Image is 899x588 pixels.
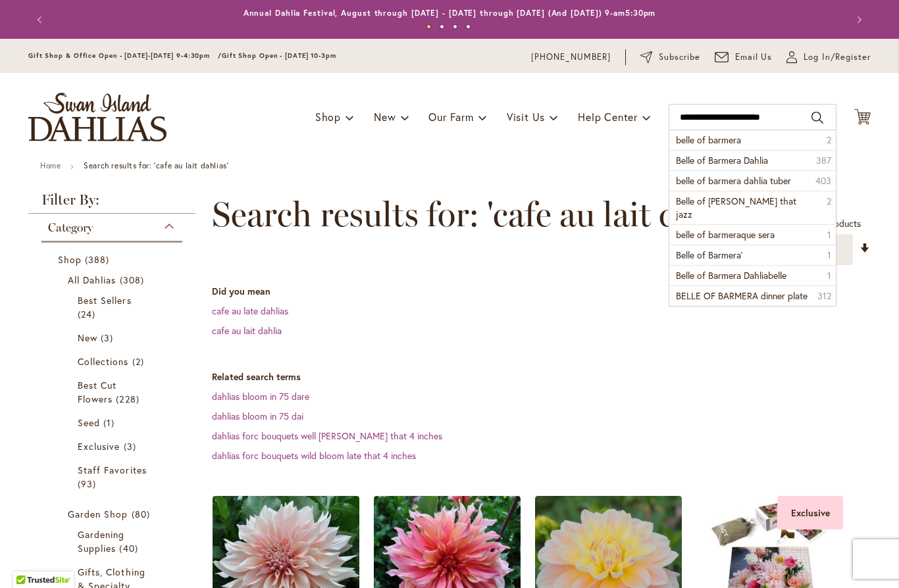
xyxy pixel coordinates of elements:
[124,439,140,453] span: 3
[78,416,149,429] a: Seed
[676,228,775,241] span: belle of barmeraque sera
[78,355,149,368] a: Collections
[777,496,843,529] div: Exclusive
[78,355,129,368] span: Collections
[640,51,700,64] a: Subscribe
[78,379,116,405] span: Best Cut Flowers
[817,289,831,303] span: 312
[68,273,159,287] a: All Dahlias
[116,392,142,406] span: 228
[28,51,222,60] span: Gift Shop & Office Open - [DATE]-[DATE] 9-4:30pm /
[28,7,55,33] button: Previous
[28,193,195,214] strong: Filter By:
[578,110,638,124] span: Help Center
[78,527,149,555] a: Gardening Supplies
[48,220,93,235] span: Category
[786,51,871,64] a: Log In/Register
[827,134,831,147] span: 2
[315,110,341,124] span: Shop
[10,541,47,578] iframe: Launch Accessibility Center
[58,253,82,266] span: Shop
[815,174,831,187] span: 403
[816,154,831,167] span: 387
[426,24,431,29] button: 1 of 4
[244,8,656,18] a: Annual Dahlia Festival, August through [DATE] - [DATE] through [DATE] (And [DATE]) 9-am5:30pm
[212,195,771,234] span: Search results for: 'cafe au lait dahlias'
[101,331,116,345] span: 3
[78,464,147,476] span: Staff Favorites
[78,416,100,429] span: Seed
[531,51,611,64] a: [PHONE_NUMBER]
[68,507,159,521] a: Garden Shop
[28,93,167,141] a: store logo
[659,51,700,64] span: Subscribe
[120,273,147,287] span: 308
[428,110,473,124] span: Our Farm
[844,7,871,33] button: Next
[507,110,545,124] span: Visit Us
[676,269,786,282] span: Belle of Barmera Dahliabelle
[676,174,791,187] span: belle of barmera dahlia tuber
[827,249,831,262] span: 1
[676,249,742,261] span: Belle of Barmera’
[78,439,149,453] a: Exclusive
[78,307,99,321] span: 24
[212,285,871,298] dt: Did you mean
[78,294,132,306] span: Best Sellers
[119,541,141,555] span: 40
[212,410,303,422] a: dahlias bloom in 75 dai
[827,228,831,241] span: 1
[85,253,113,266] span: 388
[212,370,871,383] dt: Related search terms
[374,110,396,124] span: New
[212,390,309,403] a: dahlias bloom in 75 dare
[58,253,169,266] a: Shop
[78,293,149,321] a: Best Sellers
[676,195,796,220] span: Belle of [PERSON_NAME] that jazz
[78,477,99,491] span: 93
[78,440,120,453] span: Exclusive
[222,51,336,60] span: Gift Shop Open - [DATE] 10-3pm
[453,24,457,29] button: 3 of 4
[78,463,149,491] a: Staff Favorites
[84,160,228,170] strong: Search results for: 'cafe au lait dahlias'
[715,51,773,64] a: Email Us
[804,51,871,64] span: Log In/Register
[676,289,808,302] span: BELLE OF BARMERA dinner plate
[676,134,741,146] span: belle of barmera
[440,24,444,29] button: 2 of 4
[735,51,773,64] span: Email Us
[68,274,116,286] span: All Dahlias
[40,160,61,170] a: Home
[132,355,147,368] span: 2
[827,195,831,208] span: 2
[78,331,97,344] span: New
[466,24,471,29] button: 4 of 4
[78,331,149,345] a: New
[212,449,416,462] a: dahlias forc bouquets wild bloom late that 4 inches
[103,416,118,429] span: 1
[811,107,823,128] button: Search
[68,508,128,520] span: Garden Shop
[78,378,149,406] a: Best Cut Flowers
[827,269,831,282] span: 1
[132,507,153,521] span: 80
[212,305,288,317] a: cafe au late dahlias
[212,324,282,337] a: cafe au lait dahlia
[212,429,442,442] a: dahlias forc bouquets well [PERSON_NAME] that 4 inches
[676,154,768,166] span: Belle of Barmera Dahlia
[78,528,124,554] span: Gardening Supplies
